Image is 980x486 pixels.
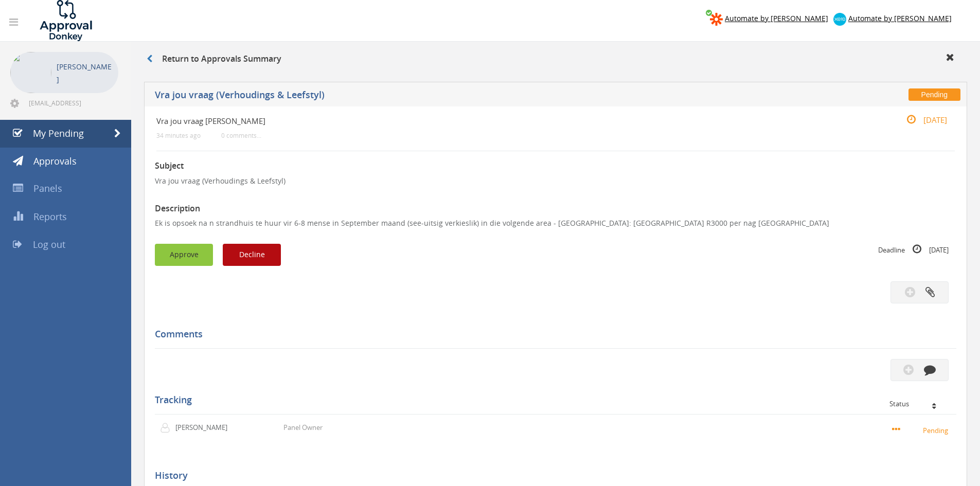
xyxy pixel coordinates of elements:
small: 0 comments... [221,132,261,139]
span: Pending [908,88,960,101]
small: 34 minutes ago [156,132,201,139]
span: Log out [33,238,65,250]
div: Status [889,400,949,407]
span: Automate by [PERSON_NAME] [725,13,828,23]
img: user-icon.png [160,423,175,433]
span: [EMAIL_ADDRESS][DOMAIN_NAME] [29,99,116,107]
p: Vra jou vraag (Verhoudings & Leefstyl) [155,176,956,186]
p: [PERSON_NAME] [57,60,113,86]
h3: Return to Approvals Summary [147,55,281,64]
h3: Description [155,204,956,213]
span: Approvals [33,155,77,167]
small: [DATE] [896,114,947,125]
span: Automate by [PERSON_NAME] [848,13,952,23]
p: [PERSON_NAME] [175,423,235,433]
img: zapier-logomark.png [710,13,723,26]
button: Approve [155,244,213,266]
span: Panels [33,182,62,194]
h5: Tracking [155,395,949,405]
h4: Vra jou vraag [PERSON_NAME] [156,117,822,125]
small: Pending [892,424,951,436]
span: Reports [33,210,67,223]
p: Ek is opsoek na n strandhuis te huur vir 6-8 mense in September maand (see-uitsig verkieslik) in ... [155,218,956,228]
button: Decline [223,244,281,266]
p: Panel Owner [283,423,323,433]
h3: Subject [155,161,956,171]
img: xero-logo.png [833,13,846,26]
h5: History [155,471,949,481]
h5: Comments [155,329,949,339]
span: My Pending [33,127,84,139]
small: Deadline [DATE] [878,244,949,255]
h5: Vra jou vraag (Verhoudings & Leefstyl) [155,90,718,103]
